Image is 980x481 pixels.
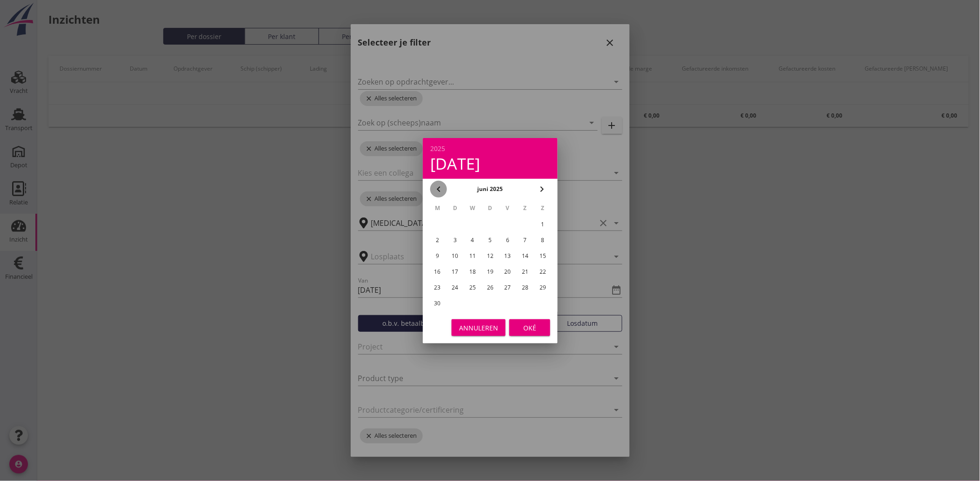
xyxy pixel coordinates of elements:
[482,233,497,248] button: 5
[535,249,550,264] button: 15
[474,182,506,196] button: juni 2025
[536,184,547,195] i: chevron_right
[482,280,497,295] button: 26
[452,319,506,336] button: Annuleren
[430,264,445,279] button: 16
[534,200,551,216] th: Z
[433,184,444,195] i: chevron_left
[430,249,445,264] button: 9
[447,200,463,216] th: D
[518,264,533,279] button: 21
[500,233,515,248] button: 6
[465,280,480,295] button: 25
[447,264,462,279] button: 17
[500,249,515,264] button: 13
[500,280,515,295] button: 27
[499,200,516,216] th: V
[447,249,462,264] button: 10
[430,296,445,311] button: 30
[430,280,445,295] button: 23
[482,264,497,279] button: 19
[459,323,498,332] div: Annuleren
[517,200,533,216] th: Z
[509,319,550,336] button: Oké
[430,233,445,248] button: 2
[430,156,550,171] div: [DATE]
[535,217,550,232] button: 1
[465,264,480,279] button: 18
[464,200,481,216] th: W
[518,280,533,295] button: 28
[465,233,480,248] button: 4
[518,249,533,264] button: 14
[500,264,515,279] button: 20
[535,280,550,295] button: 29
[465,249,480,264] button: 11
[430,145,550,152] div: 2025
[447,233,462,248] button: 3
[482,249,497,264] button: 12
[535,264,550,279] button: 22
[517,323,543,332] div: Oké
[482,200,499,216] th: D
[518,233,533,248] button: 7
[535,233,550,248] button: 8
[429,200,446,216] th: M
[447,280,462,295] button: 24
